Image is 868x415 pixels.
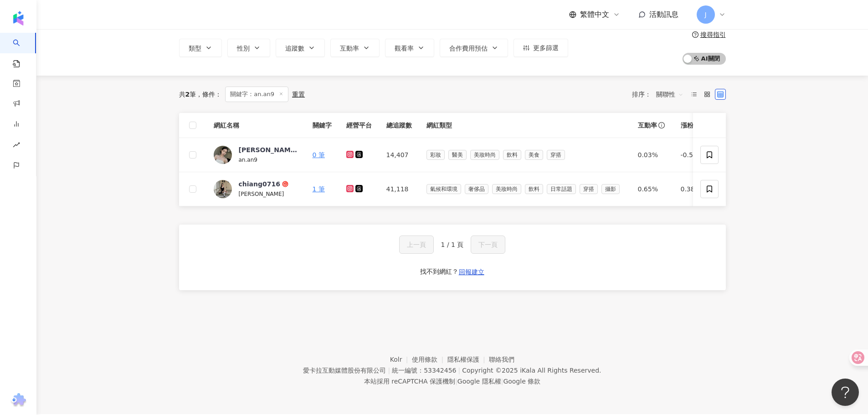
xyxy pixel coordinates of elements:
th: 網紅名稱 [206,113,305,138]
div: 0.65% [638,184,666,194]
span: 穿搭 [547,150,565,160]
span: | [455,378,457,385]
span: 關鍵字：an.an9 [225,87,288,102]
span: | [501,378,503,385]
button: 類型 [179,39,222,57]
span: | [388,367,390,374]
button: 追蹤數 [276,39,325,57]
div: 排序： [632,87,688,102]
img: KOL Avatar [214,146,232,164]
span: 關聯性 [656,87,683,102]
th: 網紅類型 [419,113,631,138]
a: 聯絡我們 [489,356,514,363]
span: 活動訊息 [649,10,678,19]
span: 奢侈品 [465,184,488,194]
a: 1 筆 [313,185,325,193]
th: 關鍵字 [305,113,339,138]
div: 找不到網紅？ [420,267,458,277]
div: Copyright © 2025 All Rights Reserved. [462,367,601,374]
span: 2 [185,91,190,98]
span: 合作費用預估 [449,45,488,52]
img: logo icon [11,11,26,26]
span: 穿搭 [580,184,598,194]
div: 愛卡拉互動媒體股份有限公司 [303,367,386,374]
span: 觀看率 [395,45,414,52]
a: search [13,33,31,68]
a: KOL Avatar[PERSON_NAME]an.an9 [214,145,298,164]
div: 共 筆 [179,91,196,98]
span: 日常話題 [547,184,576,194]
span: question-circle [692,31,699,38]
span: 美妝時尚 [470,150,499,160]
div: 搜尋指引 [700,31,726,38]
div: 0.38% [681,184,709,194]
a: 使用條款 [412,356,447,363]
td: 14,407 [379,138,419,172]
a: iKala [520,367,535,374]
img: KOL Avatar [214,180,232,198]
span: 追蹤數 [285,45,304,52]
span: 條件 ： [196,91,221,98]
div: -0.52% [681,150,709,160]
button: 性別 [227,39,270,57]
a: Kolr [390,356,412,363]
button: 互動率 [330,39,380,57]
button: 更多篩選 [514,39,568,57]
a: Google 隱私權 [457,378,501,385]
button: 上一頁 [399,236,434,254]
span: 美妝時尚 [492,184,521,194]
span: rise [13,136,20,156]
th: 經營平台 [339,113,379,138]
span: 飲料 [503,150,521,160]
span: 飲料 [525,184,543,194]
span: 氣候和環境 [426,184,461,194]
div: 0.03% [638,150,666,160]
span: 更多篩選 [533,44,559,51]
span: 互動率 [638,121,657,130]
th: 總追蹤數 [379,113,419,138]
span: 攝影 [601,184,620,194]
div: chiang0716 [239,179,280,189]
span: an.an9 [239,157,257,163]
button: 下一頁 [471,236,505,254]
span: 1 / 1 頁 [441,241,464,248]
span: 美食 [525,150,543,160]
span: 互動率 [340,45,359,52]
iframe: Help Scout Beacon - Open [832,379,859,406]
a: 隱私權保護 [447,356,489,363]
span: 類型 [189,45,201,52]
a: 0 筆 [313,151,325,159]
div: 統一編號：53342456 [392,367,456,374]
span: [PERSON_NAME] [239,191,284,197]
span: 性別 [237,45,250,52]
span: | [458,367,460,374]
td: 41,118 [379,172,419,206]
img: chrome extension [10,393,27,408]
span: J [704,10,706,20]
span: 回報建立 [459,268,484,276]
span: 彩妝 [426,150,445,160]
button: 合作費用預估 [440,39,508,57]
span: 繁體中文 [580,10,609,20]
span: 本站採用 reCAPTCHA 保護機制 [364,376,540,387]
span: 漲粉率 [681,121,700,130]
button: 回報建立 [458,265,485,279]
div: [PERSON_NAME] [239,145,298,154]
span: 醫美 [448,150,467,160]
button: 觀看率 [385,39,434,57]
a: KOL Avatarchiang0716[PERSON_NAME] [214,179,298,199]
div: 重置 [292,91,305,98]
span: info-circle [657,121,666,130]
a: Google 條款 [503,378,540,385]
